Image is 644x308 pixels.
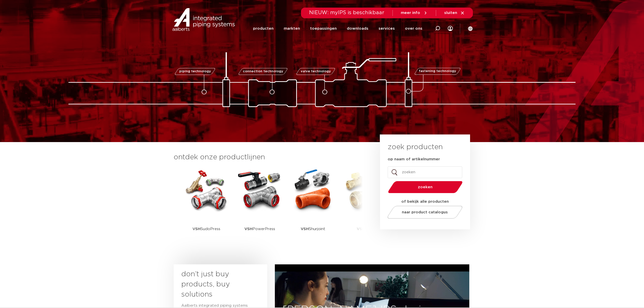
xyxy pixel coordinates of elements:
[401,11,420,15] span: meer info
[388,142,443,152] h3: zoek producten
[284,18,300,39] a: markten
[244,213,275,245] p: PowerPress
[192,227,201,231] strong: VSH
[309,10,384,15] span: NIEUW: myIPS is beschikbaar
[181,269,250,300] h3: don’t just buy products, buy solutions
[448,18,453,39] div: my IPS
[237,167,282,245] a: VSHPowerPress
[402,210,448,214] span: naar product catalogus
[301,213,325,245] p: Shurjoint
[301,227,309,231] strong: VSH
[386,206,464,219] a: naar product catalogus
[179,70,211,73] span: piping technology
[379,18,395,39] a: services
[174,152,363,162] h3: ontdek onze productlijnen
[444,11,465,15] a: sluiten
[184,167,229,245] a: VSHSudoPress
[419,70,456,73] span: fastening technology
[253,18,422,39] nav: Menu
[357,227,365,231] strong: VSH
[401,200,449,203] strong: of bekijk alle producten
[310,18,337,39] a: toepassingen
[386,181,465,194] button: zoeken
[300,70,331,73] span: valve technology
[388,166,462,178] input: zoeken
[405,18,422,39] a: over ons
[347,18,368,39] a: downloads
[290,167,336,245] a: VSHShurjoint
[192,213,220,245] p: SudoPress
[357,213,376,245] p: Super
[244,227,253,231] strong: VSH
[401,11,428,15] a: meer info
[243,70,283,73] span: connection technology
[444,11,457,15] span: sluiten
[343,167,389,245] a: VSHSuper
[253,18,274,39] a: producten
[401,185,450,189] span: zoeken
[388,157,440,162] label: op naam of artikelnummer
